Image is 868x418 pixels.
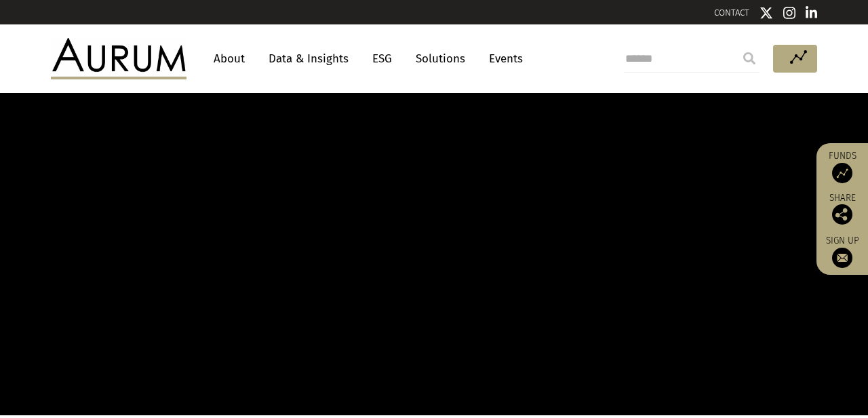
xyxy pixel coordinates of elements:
img: Instagram icon [783,6,795,20]
a: Data & Insights [262,46,355,71]
a: ESG [366,46,399,71]
a: Events [482,46,523,71]
a: About [207,46,252,71]
img: Sign up to our newsletter [832,248,852,268]
a: Solutions [409,46,472,71]
img: Access Funds [832,163,852,183]
a: Sign up [823,235,861,268]
img: Twitter icon [759,6,773,20]
div: Share [823,193,861,225]
img: Linkedin icon [806,6,818,20]
img: Share this post [832,204,852,225]
input: Submit [736,45,763,72]
a: CONTACT [714,7,749,18]
img: Aurum [51,38,186,79]
a: Funds [823,150,861,183]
